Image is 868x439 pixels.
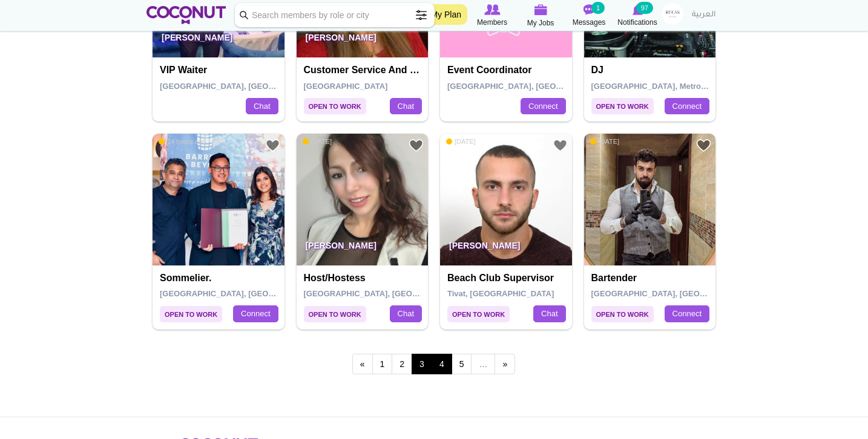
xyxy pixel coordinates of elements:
[424,4,467,25] a: My Plan
[265,138,280,153] a: Add to Favourites
[390,305,422,322] a: Chat
[392,354,412,374] a: 2
[686,3,722,27] a: العربية
[583,4,595,15] img: Messages
[304,273,424,284] h4: Host/Hostess
[409,138,424,153] a: Add to Favourites
[591,306,654,322] span: Open to Work
[146,6,226,24] img: Home
[471,354,495,374] span: …
[591,289,764,298] span: [GEOGRAPHIC_DATA], [GEOGRAPHIC_DATA]
[304,82,388,91] span: [GEOGRAPHIC_DATA]
[159,137,206,146] span: 14 hours ago
[613,3,662,28] a: Notifications Notifications 97
[477,16,507,28] span: Members
[565,3,613,28] a: Messages Messages 1
[297,24,429,57] p: [PERSON_NAME]
[372,354,393,374] a: 1
[303,137,332,146] span: [DATE]
[534,4,547,15] img: My Jobs
[304,306,366,322] span: Open to Work
[304,289,476,298] span: [GEOGRAPHIC_DATA], [GEOGRAPHIC_DATA]
[617,16,657,28] span: Notifications
[447,82,620,91] span: [GEOGRAPHIC_DATA], [GEOGRAPHIC_DATA]
[591,98,654,114] span: Open to Work
[633,4,643,15] img: Notifications
[591,2,605,14] small: 1
[573,16,606,28] span: Messages
[235,3,435,27] input: Search members by role or city
[591,273,712,284] h4: Bartender
[636,2,653,14] small: 97
[553,138,568,153] a: Add to Favourites
[160,273,280,284] h4: Sommelier.
[521,98,565,115] a: Connect
[516,3,565,29] a: My Jobs My Jobs
[304,65,424,76] h4: Customer Service and commercial for french railway company
[160,65,280,76] h4: VIP waiter
[352,354,373,374] a: ‹ previous
[446,137,476,146] span: [DATE]
[390,98,422,115] a: Chat
[447,273,568,284] h4: Beach club supervisor
[160,306,222,322] span: Open to Work
[484,4,500,15] img: Browse Members
[590,137,620,146] span: [DATE]
[533,305,565,322] a: Chat
[665,305,709,322] a: Connect
[440,232,572,265] p: [PERSON_NAME]
[304,98,366,114] span: Open to Work
[246,98,278,115] a: Chat
[447,65,568,76] h4: Event coordinator
[447,306,510,322] span: Open to Work
[233,305,278,322] a: Connect
[153,24,284,57] p: [PERSON_NAME]
[591,65,712,76] h4: DJ
[447,289,554,298] span: Tivat, [GEOGRAPHIC_DATA]
[432,354,452,374] a: 4
[591,82,840,91] span: [GEOGRAPHIC_DATA], Metropolitan City of [GEOGRAPHIC_DATA]
[527,17,554,29] span: My Jobs
[160,82,332,91] span: [GEOGRAPHIC_DATA], [GEOGRAPHIC_DATA]
[297,232,429,265] p: [PERSON_NAME]
[495,354,515,374] a: next ›
[452,354,472,374] a: 5
[665,98,709,115] a: Connect
[412,354,432,374] span: 3
[160,289,332,298] span: [GEOGRAPHIC_DATA], [GEOGRAPHIC_DATA]
[468,3,516,28] a: Browse Members Members
[696,138,711,153] a: Add to Favourites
